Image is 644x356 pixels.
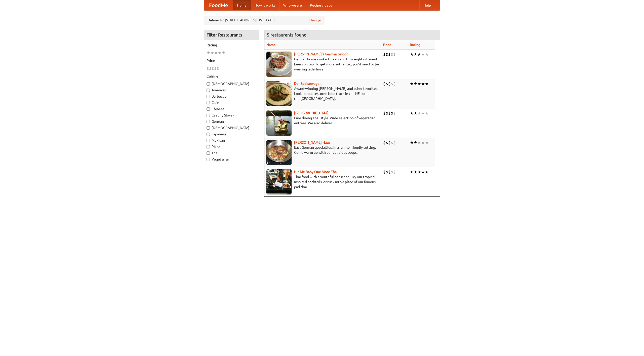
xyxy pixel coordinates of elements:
a: How it works [251,0,279,10]
li: $ [388,52,391,57]
a: [PERSON_NAME]'s German Saloon [294,52,348,56]
input: German [207,120,210,123]
a: Change [309,18,321,23]
a: Name [266,43,276,47]
li: ★ [421,140,425,145]
li: ★ [421,81,425,87]
input: Mexican [207,139,210,142]
li: ★ [417,110,421,116]
li: ★ [414,169,417,175]
li: ★ [417,140,421,145]
li: ★ [421,110,425,116]
ng-pluralize: 5 restaurants found! [267,32,308,37]
a: [PERSON_NAME] Haus [294,140,330,144]
a: Rating [410,43,420,47]
li: ★ [414,140,417,145]
li: ★ [414,110,417,116]
label: Pizza [207,144,256,149]
li: $ [217,66,219,71]
img: speisewagen.jpg [266,81,292,106]
li: ★ [425,140,429,145]
li: $ [383,140,386,145]
img: satay.jpg [266,110,292,136]
input: American [207,89,210,92]
a: Home [233,0,251,10]
li: $ [391,52,393,57]
h4: Filter Restaurants [204,30,259,40]
li: ★ [410,52,414,57]
label: Cafe [207,100,256,105]
p: Fine dining Thai-style. Wide selection of vegetarian entrées. We also deliver. [266,115,379,126]
li: $ [383,169,386,175]
li: $ [207,66,209,71]
li: $ [391,110,393,116]
label: Czech / Slovak [207,113,256,118]
li: ★ [425,110,429,116]
li: $ [386,169,388,175]
li: ★ [417,169,421,175]
li: $ [386,110,388,116]
li: $ [386,140,388,145]
li: ★ [425,81,429,87]
img: esthers.jpg [266,52,292,77]
h5: Rating [207,43,256,48]
label: Vegetarian [207,157,256,162]
li: $ [393,110,396,116]
li: $ [393,81,396,87]
a: [GEOGRAPHIC_DATA] [294,111,329,115]
p: German home-cooked meals and fifty-eight different beers on tap. To get more authentic, you'd nee... [266,57,379,72]
li: ★ [421,52,425,57]
li: ★ [414,52,417,57]
li: $ [393,52,396,57]
input: Vegetarian [207,158,210,161]
input: Czech / Slovak [207,114,210,117]
li: ★ [222,50,225,56]
input: [DEMOGRAPHIC_DATA] [207,126,210,130]
input: Barbecue [207,95,210,98]
li: $ [391,140,393,145]
li: ★ [421,169,425,175]
input: Pizza [207,145,210,148]
label: Mexican [207,138,256,143]
li: ★ [410,110,414,116]
li: $ [391,81,393,87]
a: Recipe videos [306,0,336,10]
li: ★ [210,50,214,56]
li: ★ [417,52,421,57]
li: $ [393,140,396,145]
li: $ [212,66,214,71]
li: $ [388,81,391,87]
li: ★ [410,169,414,175]
li: $ [388,110,391,116]
div: Deliver to: [STREET_ADDRESS][US_STATE] [204,16,325,25]
b: Hit Me Baby One More Thai [294,170,338,174]
li: ★ [410,140,414,145]
label: German [207,119,256,124]
a: FoodMe [204,0,233,10]
li: ★ [214,50,218,56]
a: Who we are [279,0,306,10]
li: $ [391,169,393,175]
label: Chinese [207,106,256,111]
li: ★ [417,81,421,87]
h5: Cuisine [207,74,256,79]
li: $ [383,81,386,87]
li: $ [393,169,396,175]
a: Price [383,43,391,47]
a: Help [419,0,435,10]
h5: Price [207,58,256,63]
input: [DEMOGRAPHIC_DATA] [207,82,210,86]
label: [DEMOGRAPHIC_DATA] [207,81,256,86]
b: Der Speisewagen [294,82,321,86]
li: ★ [410,81,414,87]
img: babythai.jpg [266,169,292,194]
li: $ [383,52,386,57]
li: $ [383,110,386,116]
li: $ [386,81,388,87]
li: ★ [425,169,429,175]
p: East German specialties, in a family-friendly setting. Come warm up with our delicious soups. [266,145,379,155]
li: ★ [218,50,222,56]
